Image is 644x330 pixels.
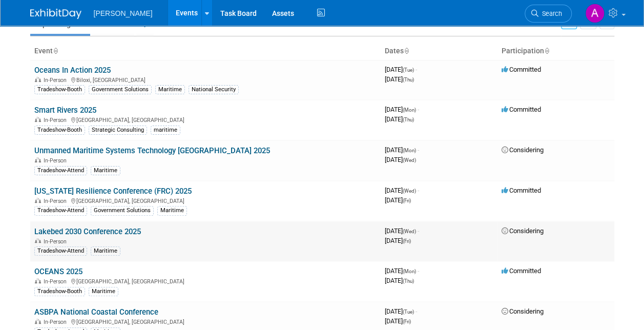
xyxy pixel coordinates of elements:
[34,115,377,123] div: [GEOGRAPHIC_DATA], [GEOGRAPHIC_DATA]
[35,117,41,122] img: In-Person Event
[403,188,416,194] span: (Wed)
[385,156,416,163] span: [DATE]
[30,43,381,60] th: Event
[44,157,70,164] span: In-Person
[403,157,416,163] span: (Wed)
[155,85,185,94] div: Maritime
[44,117,70,123] span: In-Person
[34,287,85,296] div: Tradeshow-Booth
[34,227,141,236] a: Lakebed 2030 Conference 2025
[89,126,147,135] div: Strategic Consulting
[89,85,152,94] div: Government Solutions
[34,75,377,84] div: Biloxi, [GEOGRAPHIC_DATA]
[418,227,419,235] span: -
[385,66,417,73] span: [DATE]
[381,43,497,60] th: Dates
[91,166,120,175] div: Maritime
[35,319,41,324] img: In-Person Event
[89,287,118,296] div: Maritime
[418,267,419,275] span: -
[34,106,96,115] a: Smart Rivers 2025
[385,115,414,123] span: [DATE]
[502,227,544,235] span: Considering
[385,267,419,275] span: [DATE]
[385,187,419,194] span: [DATE]
[91,206,154,215] div: Government Solutions
[385,75,414,83] span: [DATE]
[385,277,414,284] span: [DATE]
[403,67,414,73] span: (Tue)
[403,117,414,122] span: (Thu)
[44,319,70,325] span: In-Person
[34,196,377,204] div: [GEOGRAPHIC_DATA], [GEOGRAPHIC_DATA]
[35,238,41,243] img: In-Person Event
[189,85,239,94] div: National Security
[497,43,614,60] th: Participation
[34,187,192,196] a: [US_STATE] Resilience Conference (FRC) 2025
[34,166,87,175] div: Tradeshow-Attend
[416,66,417,73] span: -
[416,307,417,315] span: -
[403,107,416,113] span: (Mon)
[502,187,541,194] span: Committed
[385,317,411,325] span: [DATE]
[35,77,41,82] img: In-Person Event
[418,146,419,154] span: -
[34,317,377,325] div: [GEOGRAPHIC_DATA], [GEOGRAPHIC_DATA]
[525,5,572,23] a: Search
[403,148,416,153] span: (Mon)
[34,206,87,215] div: Tradeshow-Attend
[403,198,411,203] span: (Fri)
[44,278,70,285] span: In-Person
[403,238,411,244] span: (Fri)
[418,187,419,194] span: -
[94,9,153,17] span: [PERSON_NAME]
[53,47,58,55] a: Sort by Event Name
[385,237,411,244] span: [DATE]
[404,47,409,55] a: Sort by Start Date
[30,9,81,19] img: ExhibitDay
[585,4,605,23] img: Amy Reese
[403,319,411,324] span: (Fri)
[403,229,416,234] span: (Wed)
[544,47,549,55] a: Sort by Participation Type
[34,85,85,94] div: Tradeshow-Booth
[403,278,414,284] span: (Thu)
[34,307,158,317] a: ASBPA National Coastal Conference
[502,146,544,154] span: Considering
[385,227,419,235] span: [DATE]
[34,267,82,276] a: OCEANS 2025
[385,106,419,113] span: [DATE]
[34,246,87,256] div: Tradeshow-Attend
[157,206,187,215] div: Maritime
[34,146,270,155] a: Unmanned Maritime Systems Technology [GEOGRAPHIC_DATA] 2025
[403,309,414,315] span: (Tue)
[502,307,544,315] span: Considering
[44,198,70,204] span: In-Person
[35,198,41,203] img: In-Person Event
[418,106,419,113] span: -
[44,238,70,245] span: In-Person
[502,106,541,113] span: Committed
[151,126,180,135] div: maritime
[385,196,411,204] span: [DATE]
[538,10,562,17] span: Search
[34,126,85,135] div: Tradeshow-Booth
[44,77,70,84] span: In-Person
[403,77,414,82] span: (Thu)
[385,307,417,315] span: [DATE]
[502,66,541,73] span: Committed
[91,246,120,256] div: Maritime
[34,277,377,285] div: [GEOGRAPHIC_DATA], [GEOGRAPHIC_DATA]
[34,66,111,75] a: Oceans In Action 2025
[385,146,419,154] span: [DATE]
[35,157,41,162] img: In-Person Event
[502,267,541,275] span: Committed
[403,269,416,274] span: (Mon)
[35,278,41,283] img: In-Person Event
